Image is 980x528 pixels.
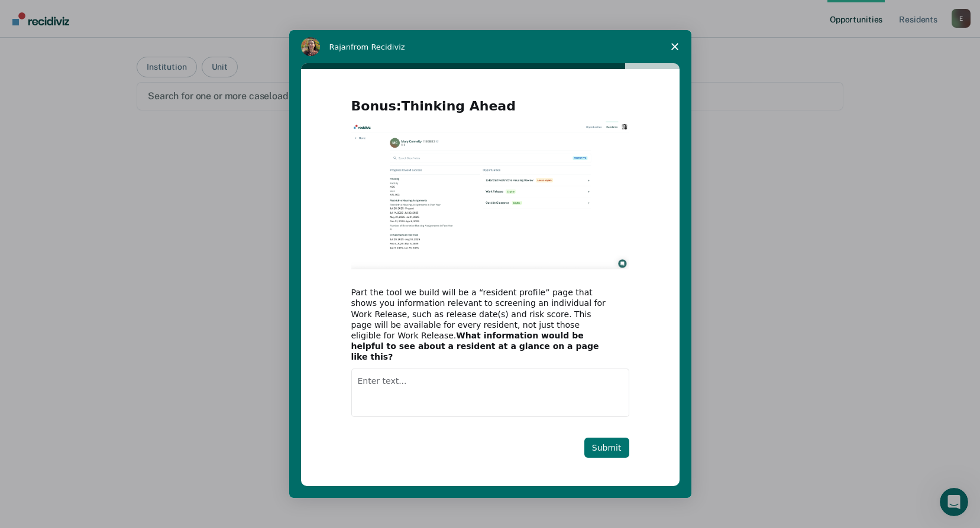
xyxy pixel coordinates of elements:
[351,369,629,417] textarea: Enter text...
[351,43,405,51] span: from Recidiviz
[301,37,320,56] img: Profile image for Rajan
[402,99,516,113] b: Thinking Ahead
[658,30,691,63] span: Close survey
[351,97,629,122] h2: Bonus:
[351,331,599,361] b: What information would be helpful to see about a resident at a glance on a page like this?
[329,43,351,51] span: Rajan
[584,438,629,458] button: Submit
[351,287,612,362] div: Part the tool we build will be a “resident profile” page that shows you information relevant to s...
